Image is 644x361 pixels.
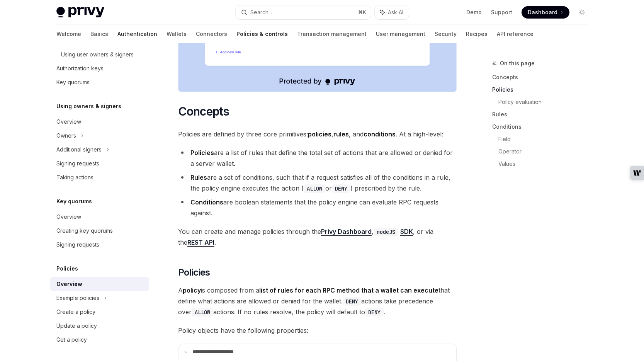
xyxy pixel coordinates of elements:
[50,210,149,224] a: Overview
[190,198,223,206] strong: Conditions
[56,279,82,289] div: Overview
[178,197,457,218] li: are boolean statements that the policy engine can evaluate RPC requests against.
[56,240,99,249] div: Signing requests
[297,25,367,43] a: Transaction management
[50,61,149,75] a: Authorization keys
[492,121,594,133] a: Conditions
[250,8,272,17] div: Search...
[358,9,366,15] span: ⌘ K
[56,145,102,154] div: Additional signers
[178,172,457,194] li: are a set of conditions, such that if a request satisfies all of the conditions in a rule, the po...
[56,307,95,317] div: Create a policy
[528,9,557,16] span: Dashboard
[236,5,371,19] button: Search...⌘K
[117,25,157,43] a: Authentication
[192,308,213,317] code: ALLOW
[187,238,214,247] a: REST API
[56,293,99,303] div: Example policies
[56,78,90,87] div: Key quorums
[466,25,488,43] a: Recipes
[500,59,535,68] span: On this page
[576,6,588,19] button: Toggle dark mode
[50,224,149,238] a: Creating key quorums
[308,130,331,138] strong: policies
[56,64,104,73] div: Authorization keys
[364,130,396,138] strong: conditions
[183,286,201,294] strong: policy
[56,131,76,140] div: Owners
[56,25,81,43] a: Welcome
[167,25,187,43] a: Wallets
[304,184,325,193] code: ALLOW
[50,238,149,252] a: Signing requests
[321,228,372,236] a: Privy Dashboard
[178,325,457,336] span: Policy objects have the following properties:
[400,228,413,236] a: SDK
[466,9,482,16] a: Demo
[56,264,78,273] h5: Policies
[178,147,457,169] li: are a list of rules that define the total set of actions that are allowed or denied for a server ...
[196,25,227,43] a: Connectors
[497,25,534,43] a: API reference
[435,25,457,43] a: Security
[375,5,409,19] button: Ask AI
[365,308,384,317] code: DENY
[332,184,350,193] code: DENY
[56,7,104,18] img: light logo
[50,319,149,333] a: Update a policy
[498,96,594,108] a: Policy evaluation
[190,149,214,157] strong: Policies
[56,197,92,206] h5: Key quorums
[178,226,457,248] span: You can create and manage policies through the , , or via the .
[388,9,403,16] span: Ask AI
[498,158,594,170] a: Values
[56,102,121,111] h5: Using owners & signers
[56,321,97,330] div: Update a policy
[50,277,149,291] a: Overview
[90,25,108,43] a: Basics
[333,130,349,138] strong: rules
[259,286,438,294] strong: list of rules for each RPC method that a wallet can execute
[492,83,594,96] a: Policies
[178,104,229,118] span: Concepts
[491,9,512,16] a: Support
[498,133,594,145] a: Field
[50,305,149,319] a: Create a policy
[56,226,113,235] div: Creating key quorums
[236,25,288,43] a: Policies & controls
[374,228,398,236] code: nodeJS
[50,75,149,89] a: Key quorums
[56,159,99,168] div: Signing requests
[492,71,594,83] a: Concepts
[50,115,149,129] a: Overview
[178,129,457,140] span: Policies are defined by three core primitives: , , and . At a high-level:
[50,157,149,170] a: Signing requests
[56,117,81,126] div: Overview
[56,173,93,182] div: Taking actions
[522,6,569,19] a: Dashboard
[376,25,425,43] a: User management
[178,285,457,317] span: A is composed from a that define what actions are allowed or denied for the wallet. actions take ...
[343,297,361,306] code: DENY
[178,266,210,279] span: Policies
[56,212,81,221] div: Overview
[498,145,594,158] a: Operator
[190,174,207,181] strong: Rules
[50,170,149,184] a: Taking actions
[50,333,149,347] a: Get a policy
[56,335,87,344] div: Get a policy
[492,108,594,121] a: Rules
